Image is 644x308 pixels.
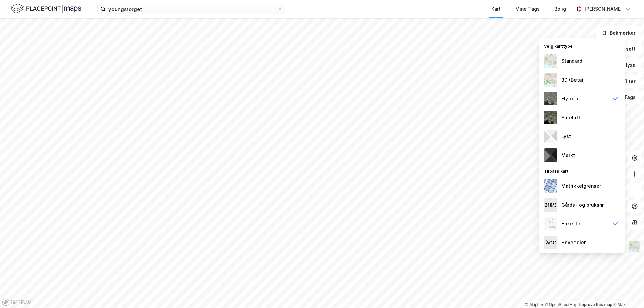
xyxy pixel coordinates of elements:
[544,179,557,193] img: cadastreBorders.cfe08de4b5ddd52a10de.jpeg
[628,240,641,253] img: Z
[544,111,557,124] img: 9k=
[544,92,557,105] img: Z
[561,238,586,247] div: Hovedeier
[544,130,557,143] img: luj3wr1y2y3+OchiMxRmMxRlscgabnMEmZ7DJGWxyBpucwSZnsMkZbHIGm5zBJmewyRlscgabnMEmZ7DJGWxyBpucwSZnsMkZ...
[515,5,540,13] div: Mine Tags
[610,91,641,104] button: Tags
[609,75,641,88] button: Filter
[561,95,578,103] div: Flyfoto
[2,298,32,306] a: Mapbox homepage
[554,5,566,13] div: Bolig
[544,54,557,68] img: Z
[610,276,644,308] iframe: Chat Widget
[544,198,557,212] img: cadastreKeys.547ab17ec502f5a4ef2b.jpeg
[491,5,501,13] div: Kart
[544,217,557,230] img: Z
[579,302,612,307] a: Improve this map
[525,302,544,307] a: Mapbox
[11,3,81,15] img: logo.f888ab2527a4732fd821a326f86c7f29.svg
[596,26,641,40] button: Bokmerker
[561,57,582,65] div: Standard
[561,114,580,122] div: Satellitt
[539,40,625,52] div: Velg karttype
[561,76,583,84] div: 3D (Beta)
[539,165,625,177] div: Tilpass kart
[561,132,571,140] div: Lyst
[561,201,605,209] div: Gårds- og bruksnr.
[561,151,575,159] div: Mørkt
[544,236,557,249] img: majorOwner.b5e170eddb5c04bfeeff.jpeg
[584,5,623,13] div: [PERSON_NAME]
[106,4,277,14] input: Søk på adresse, matrikkel, gårdeiere, leietakere eller personer
[561,220,582,228] div: Etiketter
[544,73,557,87] img: Z
[561,182,601,190] div: Matrikkelgrenser
[544,148,557,162] img: nCdM7BzjoCAAAAAElFTkSuQmCC
[545,302,578,307] a: OpenStreetMap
